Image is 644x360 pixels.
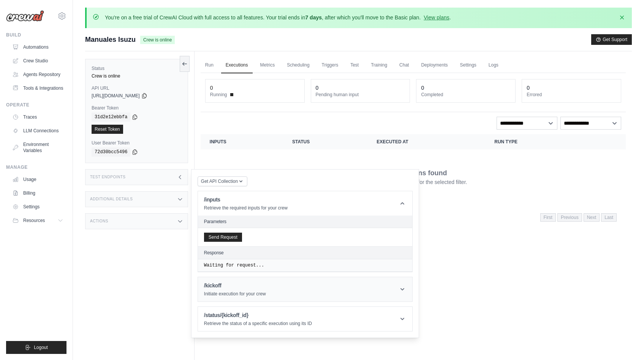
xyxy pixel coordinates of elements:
button: Send Request [204,233,242,242]
a: Reset Token [92,125,123,134]
label: API URL [92,85,182,91]
a: Usage [9,173,66,186]
h3: Additional Details [90,197,133,201]
span: Resources [23,217,45,224]
span: First [540,213,556,222]
a: Deployments [416,57,452,73]
span: Get API Collection [201,178,238,184]
button: Get Support [591,34,632,45]
h1: /kickoff [204,282,266,289]
a: Traces [9,111,66,123]
span: Logout [34,344,48,350]
th: Run Type [485,134,582,149]
section: Crew executions table [201,134,626,227]
p: Retrieve the status of a specific execution using its ID [204,320,312,327]
p: Initiate execution for your crew [204,291,266,297]
span: Previous [557,213,582,222]
div: 0 [421,84,424,92]
a: Training [366,57,392,73]
span: Crew is online [140,36,175,44]
th: Status [283,134,367,149]
h2: Response [204,250,224,256]
h3: Test Endpoints [90,175,126,179]
a: View plans [424,14,449,21]
a: Metrics [256,57,280,73]
strong: 7 days [305,14,322,21]
span: Next [584,213,600,222]
a: Tools & Integrations [9,82,66,94]
p: You're on a free trial of CrewAI Cloud with full access to all features. Your trial ends in , aft... [105,14,451,21]
iframe: Chat Widget [606,324,644,360]
a: Automations [9,41,66,53]
th: Inputs [201,134,283,149]
img: Logo [6,10,44,22]
label: Status [92,65,182,71]
div: Crew is online [92,73,182,79]
th: Executed at [367,134,485,149]
p: Retrieve the required inputs for your crew [204,205,288,211]
label: Bearer Token [92,105,182,111]
button: Logout [6,341,66,354]
button: Get API Collection [198,176,247,186]
a: Environment Variables [9,138,66,157]
a: Chat [395,57,413,73]
code: 31d2e12ebbfa [92,113,130,122]
a: Triggers [317,57,343,73]
a: Settings [9,201,66,213]
div: 0 [210,84,213,92]
code: 72d30bcc5496 [92,147,130,157]
a: Crew Studio [9,55,66,67]
a: Settings [455,57,481,73]
h3: Actions [90,219,108,224]
dt: Pending human input [316,92,405,98]
a: Agents Repository [9,68,66,81]
label: User Bearer Token [92,140,182,146]
dt: Completed [421,92,511,98]
a: Test [346,57,363,73]
div: Manage [6,164,66,170]
div: 0 [527,84,530,92]
h1: /inputs [204,196,288,203]
a: Logs [484,57,503,73]
p: No executions found [379,168,447,178]
h2: Parameters [204,219,406,225]
div: Build [6,32,66,38]
nav: Pagination [540,213,617,222]
span: Last [601,213,617,222]
span: Manuales Isuzu [85,34,136,45]
span: [URL][DOMAIN_NAME] [92,93,140,99]
h1: /status/{kickoff_id} [204,311,312,319]
span: Running [210,92,227,98]
a: LLM Connections [9,125,66,137]
div: 0 [316,84,319,92]
a: Billing [9,187,66,199]
a: Scheduling [282,57,314,73]
div: Operate [6,102,66,108]
div: Widget de chat [606,324,644,360]
pre: Waiting for request... [204,262,406,268]
dt: Errored [527,92,616,98]
a: Run [201,57,218,73]
a: Executions [221,57,253,73]
button: Resources [9,214,66,227]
